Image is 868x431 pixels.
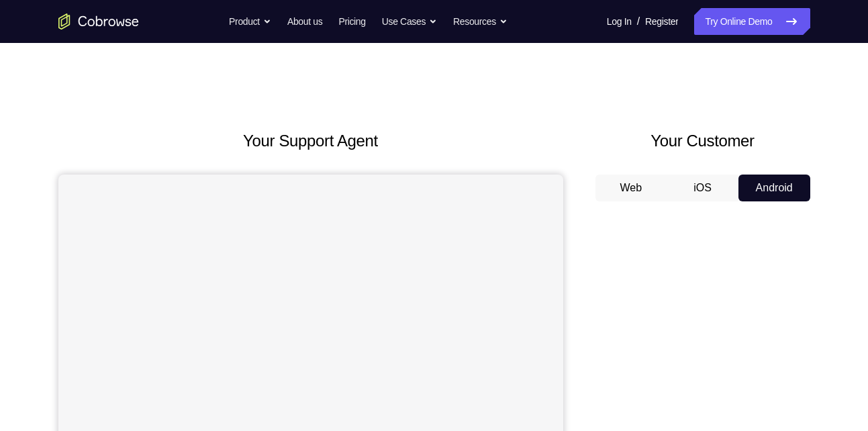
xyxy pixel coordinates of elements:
[738,175,810,201] button: Android
[607,8,632,35] a: Log In
[645,8,678,35] a: Register
[637,13,640,30] span: /
[595,175,667,201] button: Web
[287,8,322,35] a: About us
[694,8,810,35] a: Try Online Demo
[595,129,810,153] h2: Your Customer
[58,129,563,153] h2: Your Support Agent
[453,8,508,35] button: Resources
[667,175,738,201] button: iOS
[382,8,437,35] button: Use Cases
[338,8,365,35] a: Pricing
[58,13,139,30] a: Go to the home page
[229,8,271,35] button: Product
